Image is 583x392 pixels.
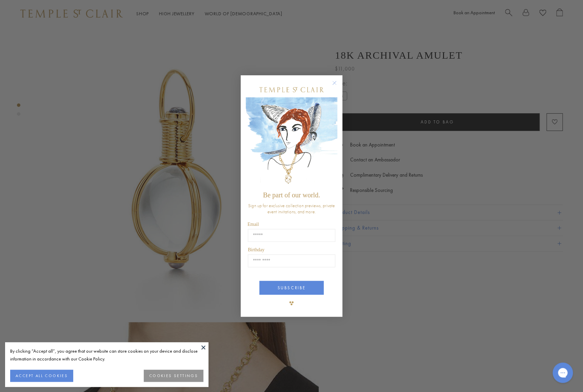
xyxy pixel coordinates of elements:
[248,229,335,242] input: Email
[259,87,324,92] img: Temple St. Clair
[334,82,342,91] button: Close dialog
[285,296,298,310] img: TSC
[263,191,320,199] span: Be part of our world.
[10,347,203,363] div: By clicking “Accept all”, you agree that our website can store cookies on your device and disclos...
[248,247,264,252] span: Birthday
[246,97,337,188] img: c4a9eb12-d91a-4d4a-8ee0-386386f4f338.jpeg
[247,222,259,227] span: Email
[259,281,324,295] button: SUBSCRIBE
[10,370,73,382] button: ACCEPT ALL COOKIES
[248,202,335,215] span: Sign up for exclusive collection previews, private event invitations, and more.
[549,360,576,385] iframe: Gorgias live chat messenger
[144,370,203,382] button: COOKIES SETTINGS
